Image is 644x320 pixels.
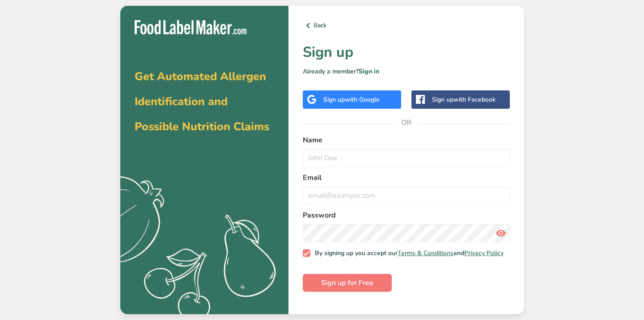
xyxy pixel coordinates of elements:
img: Food Label Maker [135,20,246,35]
a: Sign in [359,67,379,76]
label: Name [303,135,510,145]
label: Password [303,210,510,221]
input: email@example.com [303,187,510,205]
span: with Google [345,95,380,104]
button: Sign up for Free [303,274,392,292]
a: Terms & Conditions [398,249,453,257]
span: Get Automated Allergen Identification and Possible Nutrition Claims [135,69,269,134]
span: with Facebook [453,95,496,104]
a: Back [303,20,510,31]
h1: Sign up [303,42,510,63]
span: Sign up for Free [321,277,373,288]
div: Sign up [323,95,380,104]
div: Sign up [432,95,496,104]
span: By signing up you accept our and [310,249,504,257]
p: Already a member? [303,67,510,76]
label: Email [303,172,510,183]
span: OR [393,109,419,136]
a: Privacy Policy [464,249,504,257]
input: John Doe [303,149,510,167]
